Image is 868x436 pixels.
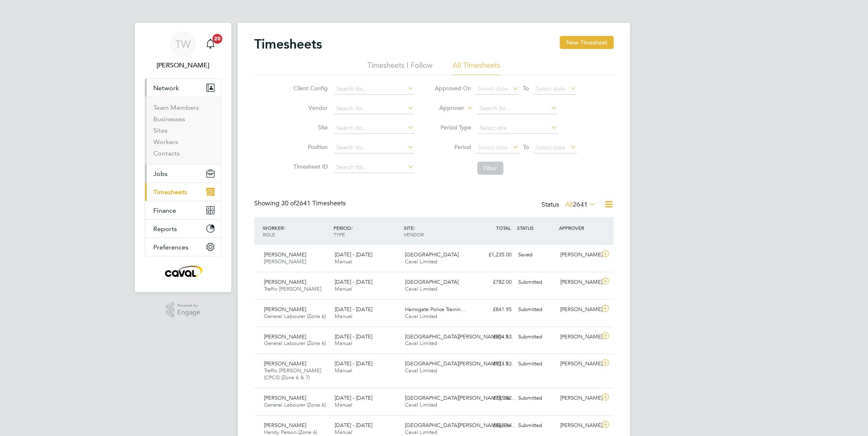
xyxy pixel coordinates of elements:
[405,394,516,401] span: [GEOGRAPHIC_DATA][PERSON_NAME], Be…
[334,103,414,114] input: Search for...
[521,142,532,152] span: To
[284,225,285,231] span: /
[496,225,511,231] span: TOTAL
[477,122,558,134] input: Select one
[291,85,328,92] label: Client Config
[541,199,597,211] div: Status
[254,36,322,52] h2: Timesheets
[557,248,600,262] div: [PERSON_NAME]
[405,258,438,265] span: Caval Limited
[145,183,221,201] button: Timesheets
[264,367,321,381] span: Traffic [PERSON_NAME] (CPCS) (Zone 6 & 7)
[515,220,557,235] div: STATUS
[145,31,221,70] a: TW[PERSON_NAME]
[472,303,515,316] div: £841.95
[264,401,326,408] span: General Labourer (Zone 6)
[515,392,557,405] div: Submitted
[521,83,532,93] span: To
[264,278,306,285] span: [PERSON_NAME]
[153,84,179,92] span: Network
[453,60,501,75] li: All Timesheets
[335,367,352,374] span: Manual
[405,251,459,258] span: [GEOGRAPHIC_DATA]
[335,394,372,401] span: [DATE] - [DATE]
[335,258,352,265] span: Manual
[213,34,222,44] span: 20
[536,85,566,92] span: Select date
[405,422,516,429] span: [GEOGRAPHIC_DATA][PERSON_NAME], Be…
[153,104,199,111] a: Team Members
[405,333,514,340] span: [GEOGRAPHIC_DATA][PERSON_NAME] - S…
[261,220,331,242] div: WORKER
[404,231,424,238] span: VENDOR
[264,333,306,340] span: [PERSON_NAME]
[435,124,472,131] label: Period Type
[335,401,352,408] span: Manual
[472,330,515,344] div: £804.53
[557,330,600,344] div: [PERSON_NAME]
[145,201,221,219] button: Finance
[202,31,219,57] a: 20
[153,149,180,157] a: Contacts
[291,143,328,151] label: Position
[479,85,508,92] span: Select date
[153,188,187,196] span: Timesheets
[405,278,459,285] span: [GEOGRAPHIC_DATA]
[145,60,221,70] span: Tim Wells
[163,265,204,278] img: caval-logo-retina.png
[335,285,352,292] span: Manual
[479,144,508,151] span: Select date
[405,285,438,292] span: Caval Limited
[281,199,346,207] span: 2641 Timesheets
[515,276,557,289] div: Submitted
[291,104,328,111] label: Vendor
[405,401,438,408] span: Caval Limited
[573,200,588,209] span: 2641
[405,340,438,347] span: Caval Limited
[435,85,472,92] label: Approved On
[515,330,557,344] div: Submitted
[281,199,296,207] span: 30 of
[145,97,221,164] div: Network
[405,367,438,374] span: Caval Limited
[333,231,345,238] span: TYPE
[335,333,372,340] span: [DATE] - [DATE]
[291,163,328,170] label: Timesheet ID
[435,143,472,151] label: Period
[565,200,596,209] label: All
[477,162,503,175] button: Filter
[145,165,221,182] button: Jobs
[405,306,466,313] span: Harrogate Police Trainin…
[153,207,176,214] span: Finance
[557,276,600,289] div: [PERSON_NAME]
[331,220,402,242] div: PERIOD
[405,313,438,320] span: Caval Limited
[515,357,557,371] div: Submitted
[334,83,414,95] input: Search for...
[472,357,515,371] div: £933.53
[264,285,321,292] span: Traffic [PERSON_NAME]
[405,429,438,436] span: Caval Limited
[254,199,347,208] div: Showing
[264,394,306,401] span: [PERSON_NAME]
[264,258,306,265] span: [PERSON_NAME]
[335,429,352,436] span: Manual
[135,23,231,292] nav: Main navigation
[334,162,414,173] input: Search for...
[145,79,221,97] button: Network
[334,122,414,134] input: Search for...
[472,248,515,262] div: £1,235.00
[557,392,600,405] div: [PERSON_NAME]
[264,313,326,320] span: General Labourer (Zone 6)
[153,225,177,233] span: Reports
[153,243,188,251] span: Preferences
[557,357,600,371] div: [PERSON_NAME]
[145,265,221,278] a: Go to home page
[402,220,473,242] div: SITE
[414,225,416,231] span: /
[264,360,306,367] span: [PERSON_NAME]
[405,360,514,367] span: [GEOGRAPHIC_DATA][PERSON_NAME] - S…
[472,419,515,432] div: £868.14
[472,276,515,289] div: £782.00
[335,422,372,429] span: [DATE] - [DATE]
